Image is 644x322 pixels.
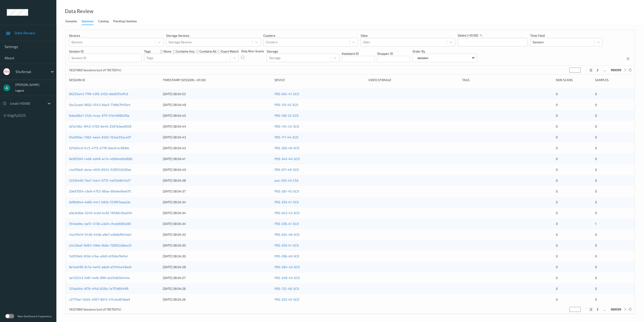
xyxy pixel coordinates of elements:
a: 20e87054-c6e9-4753-98be-68efeefbe675 [69,189,131,193]
button: 2 [595,307,600,311]
span: 0 [595,146,597,150]
p: session [416,56,430,60]
span: 0 [595,114,597,117]
div: Session ID [69,78,160,82]
span: 0 [556,124,558,128]
a: c4ef29e8-de4e-4619-8524-529f248290ac [69,168,132,171]
a: 0df6004d-4d66-44c1-b92b-723f87eaea3e [69,200,131,204]
span: 0 [556,200,558,204]
a: POS-336-41-SCO [275,222,299,226]
div: Catalog [98,19,109,25]
a: Pending Updates [113,18,141,25]
a: POS-260-46-SCO [275,146,299,150]
span: 0 [556,287,558,290]
div: [DATE] 08:04:33 [163,232,271,237]
label: none [164,49,171,54]
span: 0 [556,92,558,96]
span: 0 [595,265,597,269]
p: Order By [413,49,477,54]
a: POS-043-43-SCO [275,211,299,215]
a: 554da9bc-be51-4726-a3e9-cfceb8093a90 [69,222,131,226]
button: 1 [589,307,593,311]
a: POS-396-49-SCO [275,254,299,258]
a: 1b955fe6-910d-47ee-afe8-b1fb9a7fef4d [69,254,128,258]
div: Device [275,78,365,82]
a: 8dee68e7-512b-4cee-971f-51b409962f6e [69,114,130,117]
p: dates (+01:00) [458,33,478,38]
div: [DATE] 08:04:37 [163,189,271,194]
span: 0 [556,103,558,107]
a: POS-281-45-SCO [275,189,299,193]
p: 19321969 Sessions (out of 19570214) [69,68,121,72]
a: POS-106-52-SCO [275,114,298,117]
span: 0 [556,135,558,139]
div: [DATE] 08:04:34 [163,211,271,215]
label: exact match [221,49,239,54]
a: POS-248-43-SCO [275,276,300,280]
span: 0 [595,189,597,193]
a: POS-017-48-SCO [275,168,299,171]
a: 91a580ac-7382-4ee4-83b5-f22ee55ece07 [69,135,131,139]
a: 86235a43-77f8-43f5-b159-dbb8f31effc9 [69,92,128,96]
p: Tags [144,49,151,54]
div: Video Storage [368,78,459,82]
div: Pending Updates [113,19,137,25]
div: [DATE] 08:04:34 [163,222,271,226]
span: 0 [595,254,597,258]
p: Session ID [69,49,142,54]
span: 0 [556,211,558,215]
a: Catalog [98,18,113,25]
label: contains all [199,49,216,54]
div: [DATE] 08:04:40 [163,167,271,172]
a: POS-259-41-SCO [275,200,299,204]
button: 2 [595,68,600,72]
a: Sessions [82,18,98,25]
a: d21a7d6c-9f43-4729-8e46-2587e0ea9829 [69,124,131,128]
a: 9e09704f-c4d6-4d48-ac14-490d4e8b068b [69,157,133,161]
span: 0 [556,243,558,247]
a: 121ba04b-9f79-4f40-828b-1e7f7d884ff6 [69,287,128,290]
span: 0 [595,297,597,301]
div: [DATE] 08:04:30 [163,243,271,248]
span: 0 [556,276,558,280]
a: POS-132-48-SCO [275,287,299,290]
p: Shopper ID [377,51,410,56]
a: c21710a1-92d4-4057-8613-4743ed619da9 [69,297,130,301]
span: 0 [556,114,558,117]
a: POS-116-45-SCO [275,103,298,107]
a: 521b04c0-fcc5-4715-b778-6da3c4c989dc [69,146,130,150]
button: ... [602,68,607,72]
span: 0 [556,178,558,182]
a: 9e1ed499-9c7a-4a45-a6e8-e51f44e49ed4 [69,265,132,269]
span: 0 [595,276,597,280]
span: 0 [595,124,597,128]
div: [DATE] 08:04:30 [163,254,271,258]
p: Time Field [530,33,603,38]
span: 0 [556,146,558,150]
div: [DATE] 08:04:41 [163,157,271,161]
div: Sessions [82,19,94,25]
a: POS-203-45-SCO [275,297,299,301]
button: 1 [589,68,593,72]
a: e0e3e9da-5240-4c0d-bc92-18568c8ba034 [69,211,132,215]
label: contains any [176,49,195,54]
div: Samples [65,19,77,25]
button: 966099 [609,68,623,72]
div: [DATE] 08:04:43 [163,135,271,139]
a: POS-284-42-SCO [275,265,300,269]
span: 0 [556,297,558,301]
span: 0 [595,211,597,215]
span: 0 [556,254,558,258]
span: 0 [595,200,597,204]
span: 0 [595,135,597,139]
p: 19321969 Sessions (out of 19570214) [69,307,121,312]
a: 2333b465-7ea7-4dc4-9772-4af32d641e27 [69,178,131,182]
div: [DATE] 08:04:27 [163,276,271,280]
a: a3c29aaf-8d83-49bb-9b9e-726952a8ee25 [69,243,132,247]
div: Timestamp (Session, +01:00) [163,78,271,82]
span: 0 [595,243,597,247]
p: Only Non-Scans [241,49,264,53]
a: 44a7044f-5436-440b-a6b7-e0b6bf645da1 [69,233,132,236]
div: [DATE] 08:04:53 [163,92,271,96]
span: 0 [556,265,558,269]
